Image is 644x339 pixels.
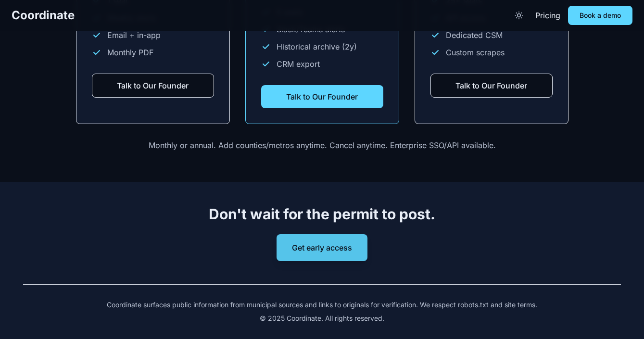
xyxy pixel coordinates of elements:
a: Coordinate [12,8,75,23]
span: Monthly PDF [107,47,153,58]
button: Get early access [277,234,367,261]
button: Talk to Our Founder [430,74,553,98]
button: Talk to Our Founder [92,74,214,98]
span: Email + in-app [107,29,161,41]
p: © 2025 Coordinate. All rights reserved. [23,314,621,323]
h2: Don't wait for the permit to post. [23,205,621,223]
button: Book a demo [568,6,632,25]
a: Pricing [535,10,560,21]
span: CRM export [277,58,320,70]
button: Toggle theme [510,7,528,24]
span: Custom scrapes [446,47,505,58]
span: Historical archive (2y) [277,41,357,52]
span: Dedicated CSM [446,29,503,41]
p: Coordinate surfaces public information from municipal sources and links to originals for verifica... [23,300,621,310]
p: Monthly or annual. Add counties/metros anytime. Cancel anytime. Enterprise SSO/API available. [23,139,621,151]
button: Talk to Our Founder [261,85,383,108]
